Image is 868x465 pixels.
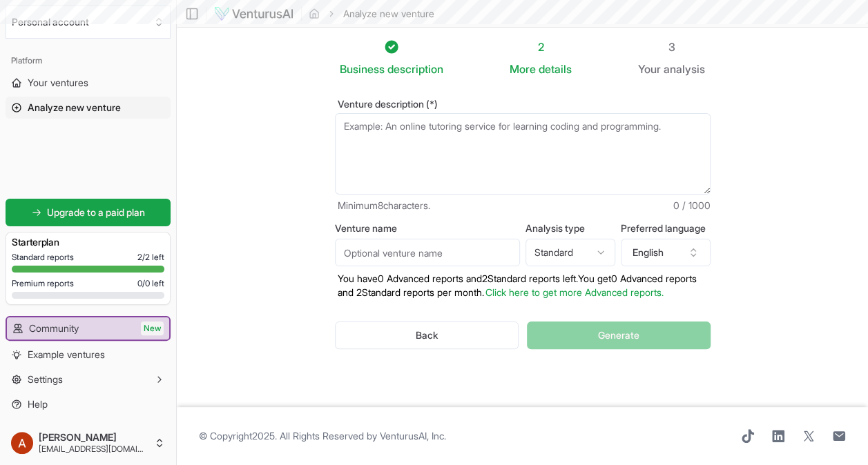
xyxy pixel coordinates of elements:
[6,50,171,72] div: Platform
[664,62,705,76] span: analysis
[638,61,661,77] span: Your
[47,206,145,219] span: Upgrade to a paid plan
[28,101,121,115] span: Analyze new venture
[338,199,430,212] span: Minimum 8 characters.
[137,252,164,263] span: 2 / 2 left
[6,393,171,415] a: Help
[335,224,520,233] label: Venture name
[199,429,446,443] span: © Copyright 2025 . All Rights Reserved by .
[28,397,48,411] span: Help
[6,344,171,366] a: Example ventures
[141,321,164,335] span: New
[510,61,536,77] span: More
[39,444,148,455] span: [EMAIL_ADDRESS][DOMAIN_NAME]
[621,224,711,233] label: Preferred language
[340,61,385,77] span: Business
[621,239,711,266] button: English
[28,373,63,386] span: Settings
[12,278,74,289] span: Premium reports
[335,321,519,349] button: Back
[29,321,79,335] span: Community
[28,76,88,90] span: Your ventures
[539,62,572,76] span: details
[525,224,615,233] label: Analysis type
[12,235,164,249] h3: Starter plan
[673,199,711,212] span: 0 / 1000
[7,317,169,339] a: CommunityNew
[510,39,572,55] div: 2
[6,72,171,94] a: Your ventures
[12,252,74,263] span: Standard reports
[137,278,164,289] span: 0 / 0 left
[387,62,443,76] span: description
[6,97,171,119] a: Analyze new venture
[6,426,171,459] button: [PERSON_NAME][EMAIL_ADDRESS][DOMAIN_NAME]
[335,99,711,109] label: Venture description (*)
[485,286,664,298] a: Click here to get more Advanced reports.
[638,39,705,55] div: 3
[6,368,171,390] button: Settings
[11,432,33,454] img: ACg8ocK5JCjd70WSzAf_wBtCWo1JYzxOAXWd93Sf4V4yCjuQiqvZAg=s96-c
[28,348,105,362] span: Example ventures
[6,199,171,226] a: Upgrade to a paid plan
[380,430,444,442] a: VenturusAI, Inc
[39,431,148,444] span: [PERSON_NAME]
[335,239,520,266] input: Optional venture name
[335,272,711,299] p: You have 0 Advanced reports and 2 Standard reports left. Y ou get 0 Advanced reports and 2 Standa...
